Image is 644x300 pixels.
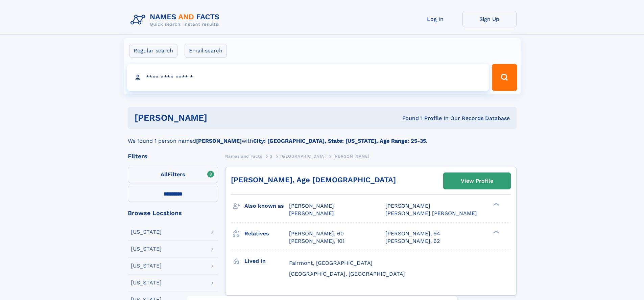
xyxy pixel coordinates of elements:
a: Sign Up [462,11,517,27]
b: [PERSON_NAME] [196,138,242,144]
span: [GEOGRAPHIC_DATA], [GEOGRAPHIC_DATA] [289,271,405,277]
label: Filters [128,167,218,183]
div: [US_STATE] [131,280,162,285]
a: [PERSON_NAME], 101 [289,237,344,245]
a: [PERSON_NAME], 62 [385,237,440,245]
span: [PERSON_NAME] [PERSON_NAME] [385,210,477,216]
span: Fairmont, [GEOGRAPHIC_DATA] [289,260,373,266]
span: All [161,171,168,178]
a: Log In [408,11,462,27]
div: [US_STATE] [131,263,162,269]
div: We found 1 person named with . [128,129,517,145]
span: [PERSON_NAME] [289,210,334,216]
h1: [PERSON_NAME] [135,114,305,122]
a: [PERSON_NAME], Age [DEMOGRAPHIC_DATA] [231,176,396,184]
span: [PERSON_NAME] [333,154,369,159]
a: [PERSON_NAME], 60 [289,230,344,237]
a: [PERSON_NAME], 94 [385,230,440,237]
h3: Relatives [244,228,289,239]
span: [PERSON_NAME] [385,203,430,209]
div: Browse Locations [128,210,218,216]
label: Regular search [129,44,177,58]
span: S [270,154,273,159]
div: ❯ [492,202,500,207]
a: [GEOGRAPHIC_DATA] [280,152,326,160]
div: [US_STATE] [131,229,162,235]
a: Names and Facts [225,152,262,160]
div: View Profile [461,173,493,189]
div: [US_STATE] [131,246,162,252]
b: City: [GEOGRAPHIC_DATA], State: [US_STATE], Age Range: 25-35 [253,138,426,144]
img: Logo Names and Facts [128,11,225,29]
h3: Lived in [244,255,289,267]
span: [GEOGRAPHIC_DATA] [280,154,326,159]
a: S [270,152,273,160]
h3: Also known as [244,200,289,212]
button: Search Button [492,64,517,91]
span: [PERSON_NAME] [289,203,334,209]
div: ❯ [492,230,500,234]
label: Email search [185,44,227,58]
a: View Profile [444,173,510,189]
div: Filters [128,153,218,159]
input: search input [127,64,489,91]
div: Found 1 Profile In Our Records Database [305,115,510,122]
